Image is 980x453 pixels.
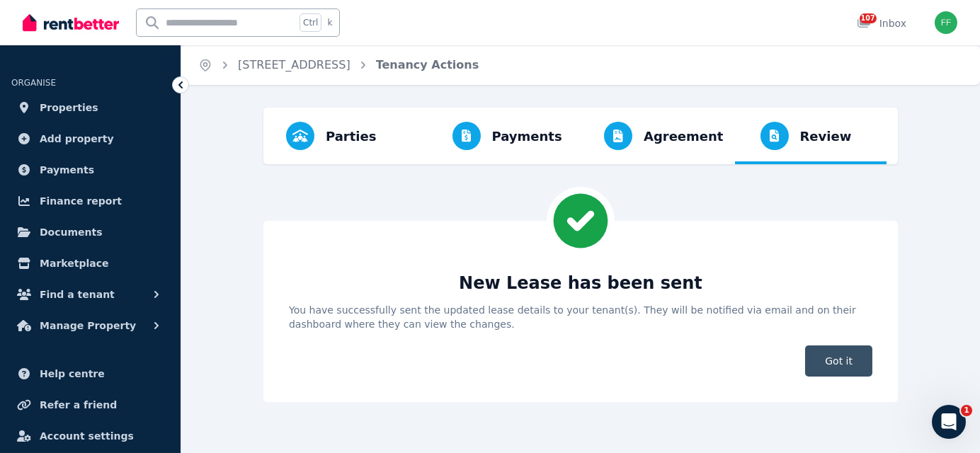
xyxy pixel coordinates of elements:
span: Payments [40,161,94,178]
button: Find a tenant [11,280,169,309]
span: Account settings [40,428,134,445]
span: Properties [40,99,98,116]
a: Account settings [11,422,169,450]
a: Refer a friend [11,391,169,419]
span: 107 [860,13,877,23]
span: Add property [40,130,114,147]
span: Refer a friend [40,396,117,413]
div: Inbox [857,16,906,30]
a: Help centre [11,360,169,388]
nav: Breadcrumb [181,45,496,85]
span: Got it [805,345,872,377]
span: Find a tenant [40,286,115,303]
a: Tenancy Actions [376,58,479,71]
span: k [327,17,332,28]
a: Add property [11,125,169,153]
a: Payments [11,156,169,184]
span: Help centre [40,365,105,382]
span: Finance report [40,193,122,210]
a: Marketplace [11,249,169,277]
iframe: Intercom live chat [932,405,966,439]
span: Ctrl [300,13,321,32]
h3: New Lease has been sent [459,272,702,294]
img: Frank frank@northwardrentals.com.au [935,11,957,34]
span: Documents [40,224,103,241]
a: Finance report [11,187,169,215]
a: Documents [11,218,169,246]
p: You have successfully sent the updated lease details to your tenant(s). They will be notified via... [289,303,872,331]
a: [STREET_ADDRESS] [238,58,351,71]
button: Manage Property [11,311,169,340]
span: ORGANISE [11,78,56,88]
span: Marketplace [40,255,108,272]
nav: Progress [263,108,898,164]
a: Properties [11,93,169,122]
span: Manage Property [40,317,136,334]
span: 1 [961,405,972,416]
img: RentBetter [23,12,119,33]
